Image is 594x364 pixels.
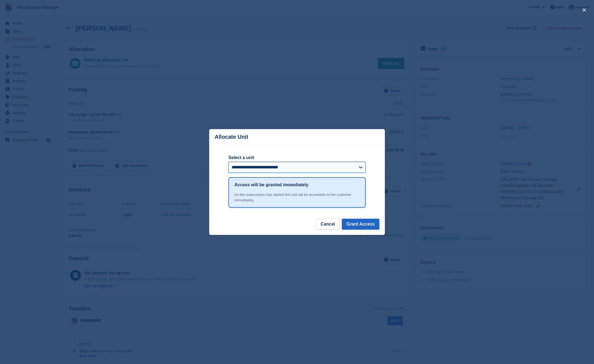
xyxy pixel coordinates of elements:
[316,219,340,230] button: Cancel
[228,154,366,161] label: Select a unit
[234,182,308,188] h1: Access will be granted immediately
[234,192,360,203] div: As this subscription has started this unit will be accessible to the customer immediately.
[342,219,379,230] button: Grant Access
[215,134,248,140] p: Allocate Unit
[580,5,589,14] button: close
